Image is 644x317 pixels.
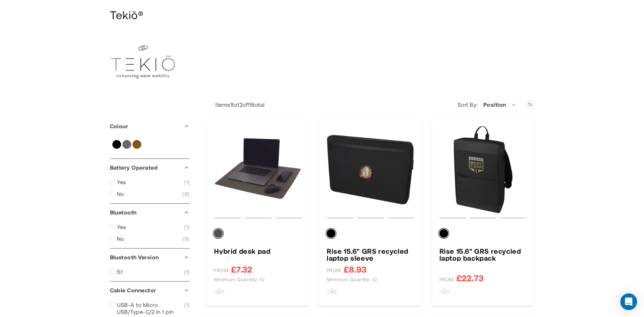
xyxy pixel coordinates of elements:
span: Yes [117,223,126,230]
span: 1 [184,268,190,275]
img: Rise 15.6" GRS recycled laptop backpack [439,126,527,213]
span: 9 [182,235,190,242]
img: Tekiō® [439,286,450,296]
h3: Rise 15.6" GRS recycled laptop backpack [439,247,527,261]
span: £7.32 [231,265,252,274]
a: Natural [133,140,141,149]
div: Cable Connector [110,282,190,299]
span: Position [479,98,520,112]
a: No 9 [110,190,190,197]
span: £8.93 [344,265,367,274]
div: Colour [327,229,414,241]
span: FROM [327,267,341,274]
span: 15 [248,101,253,108]
label: Sort By [458,101,479,108]
div: Colour [214,229,302,241]
a: Yes 1 [110,223,190,230]
span: Position [483,101,506,108]
a: Set Descending Direction [526,100,534,109]
span: 1 [184,179,190,186]
a: Grey [122,140,131,149]
span: 1 [230,101,232,108]
a: Yes 1 [110,179,190,186]
div: Colour [439,229,527,241]
div: Battery Operated [110,159,190,176]
span: 1 [184,301,190,315]
a: Rise 15.6&quot; GRS recycled laptop sleeve [327,247,414,261]
div: Dark grey [214,229,223,238]
div: Solid black [439,229,448,238]
div: Solid black [327,229,335,238]
span: 9 [182,190,190,197]
span: 5.1 [117,268,123,275]
h3: Rise 15.6" GRS recycled laptop sleeve [327,247,414,261]
img: Tekiō® [214,286,224,296]
a: Rise 15.6&quot; GRS recycled laptop sleeve [327,126,414,213]
img: Hybrid desk pad [214,126,302,213]
div: Bluetooth Version [110,249,190,266]
img: Tekiō® [327,286,337,296]
a: 5.1 1 [110,268,190,275]
span: 12 [237,101,243,108]
a: Hybrid desk pad [214,247,302,254]
a: Rise 15.6&quot; GRS recycled laptop backpack [439,126,527,213]
a: USB-A to Micro USB/Type-C/2 in 1 pin 1 [110,301,190,315]
span: FROM [439,276,454,283]
span: No [117,235,124,242]
span: Minimum quantity: 10 [214,276,265,283]
span: USB-A to Micro USB/Type-C/2 in 1 pin [117,301,184,315]
img: Rise 15.6" GRS recycled laptop sleeve [327,126,414,213]
span: Yes [117,179,126,186]
h1: Tekiō® [110,7,534,22]
a: Black [112,140,121,149]
div: Bluetooth [110,204,190,221]
span: Minimum quantity: 10 [327,276,377,283]
span: No [117,190,124,197]
p: Items to of total [207,101,264,108]
img: Tekiō® [110,29,176,95]
span: £22.73 [456,274,484,282]
div: Open Intercom Messenger [620,293,637,310]
div: Colour [110,117,190,135]
a: Rise 15.6&quot; GRS recycled laptop backpack [439,247,527,261]
span: 1 [184,223,190,230]
span: FROM [214,267,228,274]
a: No 9 [110,235,190,242]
